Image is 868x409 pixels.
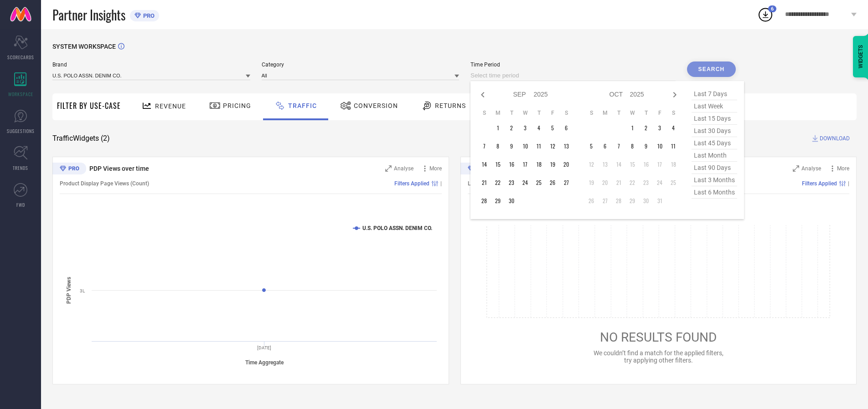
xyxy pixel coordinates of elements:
[7,54,34,61] span: SCORECARDS
[477,158,491,171] td: Sun Sep 14 2025
[692,112,737,125] span: last 15 days
[692,149,737,162] span: last month
[757,6,774,23] div: Open download list
[470,61,676,68] span: Time Period
[518,158,532,171] td: Wed Sep 17 2025
[52,134,110,143] span: Traffic Widgets ( 2 )
[477,194,491,208] td: Sun Sep 28 2025
[639,109,653,117] th: Thursday
[653,139,666,153] td: Fri Oct 10 2025
[692,125,737,137] span: last 30 days
[584,158,598,171] td: Sun Oct 12 2025
[692,174,737,186] span: last 3 months
[532,109,546,117] th: Thursday
[52,43,116,50] span: SYSTEM WORKSPACE
[600,330,717,345] span: NO RESULTS FOUND
[429,165,442,172] span: More
[477,89,488,100] div: Previous month
[546,158,559,171] td: Fri Sep 19 2025
[666,158,680,171] td: Sat Oct 18 2025
[653,109,666,117] th: Friday
[625,176,639,189] td: Wed Oct 22 2025
[793,165,799,172] svg: Zoom
[598,139,612,153] td: Mon Oct 06 2025
[653,176,666,189] td: Fri Oct 24 2025
[639,176,653,189] td: Thu Oct 23 2025
[52,61,250,68] span: Brand
[13,164,28,171] span: TRENDS
[653,121,666,135] td: Fri Oct 03 2025
[584,194,598,208] td: Sun Oct 26 2025
[362,225,432,231] text: U.S. POLO ASSN. DENIM CO.
[559,109,573,117] th: Saturday
[491,194,505,208] td: Mon Sep 29 2025
[16,201,25,208] span: FWD
[546,176,559,189] td: Fri Sep 26 2025
[532,121,546,135] td: Thu Sep 04 2025
[653,158,666,171] td: Fri Oct 17 2025
[625,158,639,171] td: Wed Oct 15 2025
[491,176,505,189] td: Mon Sep 22 2025
[598,194,612,208] td: Mon Oct 27 2025
[598,158,612,171] td: Mon Oct 13 2025
[505,176,518,189] td: Tue Sep 23 2025
[223,102,251,109] span: Pricing
[505,139,518,153] td: Tue Sep 09 2025
[505,121,518,135] td: Tue Sep 02 2025
[477,139,491,153] td: Sun Sep 07 2025
[639,139,653,153] td: Thu Oct 09 2025
[394,165,413,172] span: Analyse
[584,139,598,153] td: Sun Oct 05 2025
[639,121,653,135] td: Thu Oct 02 2025
[288,102,317,109] span: Traffic
[639,194,653,208] td: Thu Oct 30 2025
[66,277,72,304] tspan: PDP Views
[518,176,532,189] td: Wed Sep 24 2025
[7,128,35,134] span: SUGGESTIONS
[692,162,737,174] span: last 90 days
[559,121,573,135] td: Sat Sep 06 2025
[470,70,676,81] input: Select time period
[802,180,837,187] span: Filters Applied
[155,102,186,110] span: Revenue
[394,180,429,187] span: Filters Applied
[692,137,737,149] span: last 45 days
[837,165,849,172] span: More
[477,109,491,117] th: Sunday
[262,61,460,68] span: Category
[625,194,639,208] td: Wed Oct 29 2025
[584,176,598,189] td: Sun Oct 19 2025
[491,109,505,117] th: Monday
[639,158,653,171] td: Thu Oct 16 2025
[625,139,639,153] td: Wed Oct 08 2025
[559,158,573,171] td: Sat Sep 20 2025
[8,91,33,97] span: WORKSPACE
[612,139,625,153] td: Tue Oct 07 2025
[692,88,737,100] span: last 7 days
[505,194,518,208] td: Tue Sep 30 2025
[612,194,625,208] td: Tue Oct 28 2025
[52,5,125,24] span: Partner Insights
[57,100,121,111] span: Filter By Use-Case
[692,186,737,199] span: last 6 months
[354,102,398,109] span: Conversion
[612,109,625,117] th: Tuesday
[546,109,559,117] th: Friday
[491,121,505,135] td: Mon Sep 01 2025
[594,349,723,364] span: We couldn’t find a match for the applied filters, try applying other filters.
[666,176,680,189] td: Sat Oct 25 2025
[532,176,546,189] td: Thu Sep 25 2025
[559,139,573,153] td: Sat Sep 13 2025
[546,121,559,135] td: Fri Sep 05 2025
[80,288,85,293] text: 3L
[848,180,849,187] span: |
[60,180,149,187] span: Product Display Page Views (Count)
[612,176,625,189] td: Tue Oct 21 2025
[653,194,666,208] td: Fri Oct 31 2025
[505,158,518,171] td: Tue Sep 16 2025
[141,12,155,19] span: PRO
[518,121,532,135] td: Wed Sep 03 2025
[491,139,505,153] td: Mon Sep 08 2025
[666,109,680,117] th: Saturday
[52,163,86,176] div: Premium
